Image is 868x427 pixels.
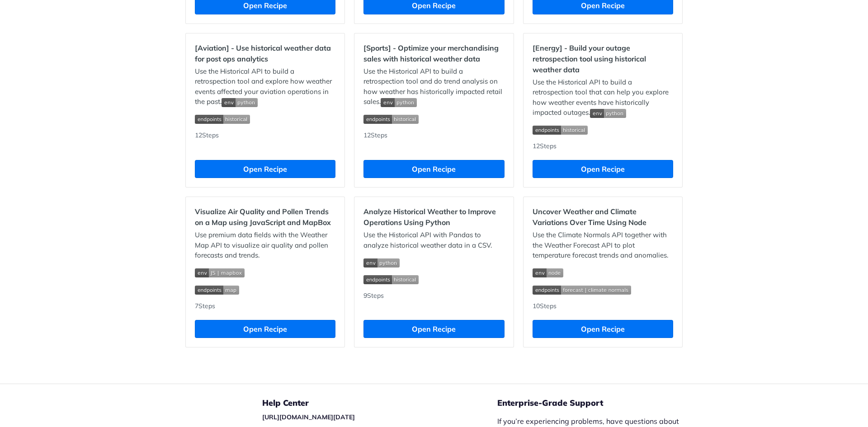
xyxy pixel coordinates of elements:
a: [URL][DOMAIN_NAME][DATE] [262,413,355,421]
p: Use the Climate Normals API together with the Weather Forecast API to plot temperature forecast t... [533,230,673,261]
button: Open Recipe [195,320,335,338]
h2: Visualize Air Quality and Pollen Trends on a Map using JavaScript and MapBox [195,206,335,228]
img: env [222,98,258,107]
h2: [Sports] - Optimize your merchandising sales with historical weather data [363,42,504,64]
div: 7 Steps [195,301,335,311]
h2: [Energy] - Build your outage retrospection tool using historical weather data [533,42,673,75]
button: Open Recipe [363,320,504,338]
img: endpoint [195,115,250,124]
span: Expand image [533,267,673,278]
span: Expand image [533,284,673,295]
h2: Analyze Historical Weather to Improve Operations Using Python [363,206,504,228]
p: Use the Historical API to build a retrospection tool that can help you explore how weather events... [533,77,673,118]
button: Open Recipe [533,160,673,178]
span: Expand image [195,114,335,124]
h2: Uncover Weather and Climate Variations Over Time Using Node [533,206,673,228]
h2: [Aviation] - Use historical weather data for post ops analytics [195,42,335,64]
button: Open Recipe [195,160,335,178]
span: Expand image [363,114,504,124]
span: Expand image [195,284,335,295]
span: Expand image [381,97,417,106]
img: env [590,109,626,118]
div: 12 Steps [533,141,673,151]
p: Use premium data fields with the Weather Map API to visualize air quality and pollen forecasts an... [195,230,335,261]
span: Expand image [363,274,504,285]
button: Open Recipe [363,160,504,178]
img: endpoint [533,286,631,295]
img: env [381,98,417,107]
p: Use the Historical API with Pandas to analyze historical weather data in a CSV. [363,230,504,250]
div: 10 Steps [533,301,673,311]
img: endpoint [195,286,239,295]
img: endpoint [533,126,588,135]
div: 12 Steps [363,131,504,151]
div: 12 Steps [195,131,335,151]
p: Use the Historical API to build a retrospection tool and explore how weather events affected your... [195,66,335,107]
span: Expand image [195,267,335,278]
button: Open Recipe [533,320,673,338]
img: endpoint [363,275,419,284]
h5: Enterprise-Grade Support [497,398,709,408]
span: Expand image [590,108,626,117]
img: endpoint [363,115,419,124]
img: env [195,268,245,277]
span: Expand image [222,97,258,106]
div: 9 Steps [363,291,504,311]
span: Expand image [363,257,504,267]
h5: Help Center [262,398,497,408]
img: env [533,268,563,277]
span: Expand image [533,125,673,135]
p: Use the Historical API to build a retrospection tool and do trend analysis on how weather has his... [363,66,504,107]
img: env [363,258,400,267]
